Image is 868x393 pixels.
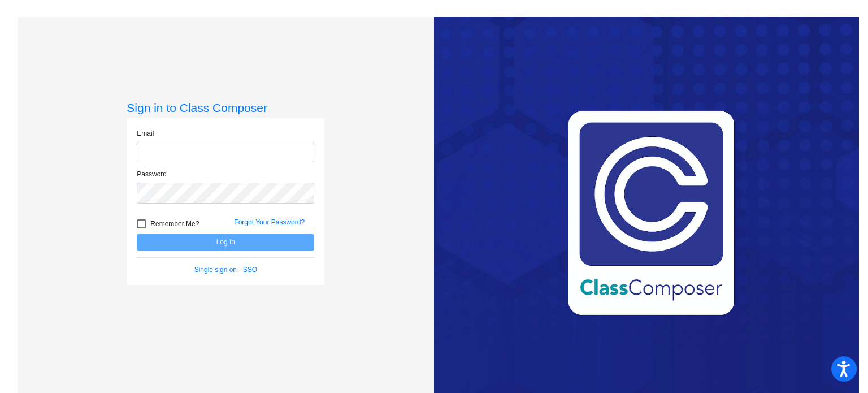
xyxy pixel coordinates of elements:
[150,217,199,231] span: Remember Me?
[234,218,305,226] a: Forgot Your Password?
[137,234,314,251] button: Log In
[137,128,154,139] label: Email
[194,266,257,274] a: Single sign on - SSO
[137,169,167,179] label: Password
[127,101,324,115] h3: Sign in to Class Composer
